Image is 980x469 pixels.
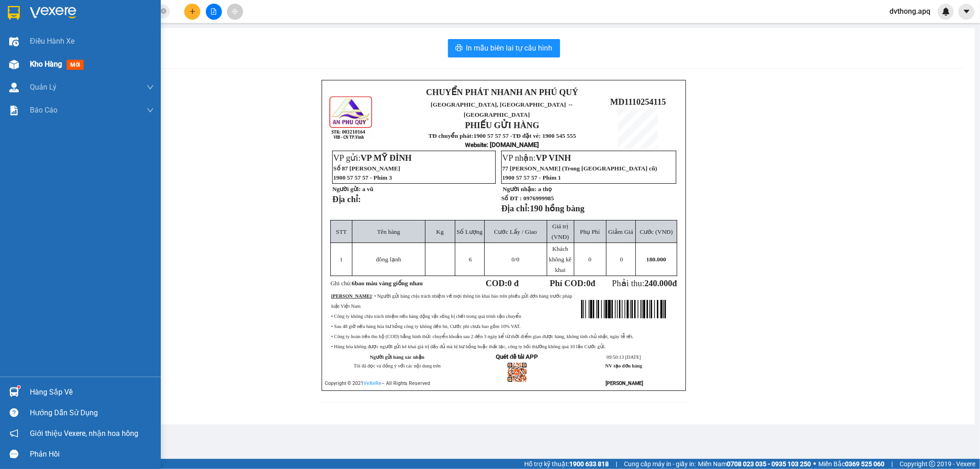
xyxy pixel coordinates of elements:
span: caret-down [963,7,971,16]
strong: 0708 023 035 - 0935 103 250 [727,460,811,468]
span: VP VINH [536,153,571,163]
img: warehouse-icon [9,37,19,46]
span: printer [455,44,463,53]
span: mới [67,60,84,70]
span: 0 [620,256,623,263]
strong: [PERSON_NAME] [606,380,643,386]
span: 240.000 [645,278,673,288]
span: message [10,450,18,458]
span: ⚪️ [813,462,816,466]
strong: COD: [486,278,519,288]
span: 0976999985 [523,195,554,202]
span: VP MỸ ĐÌNH [361,153,412,163]
span: notification [10,429,18,438]
span: aim [232,8,238,15]
span: Cung cấp máy in - giấy in: [624,459,696,469]
span: Cước Lấy / Giao [494,228,537,235]
strong: 0369 525 060 [845,460,884,468]
strong: PHIẾU GỬI HÀNG [465,120,539,130]
span: a vũ [363,186,374,192]
span: 190 hồng bàng [530,203,584,213]
strong: [PERSON_NAME] [331,294,372,299]
div: Hàng sắp về [30,385,154,399]
span: Miền Bắc [818,459,884,469]
button: aim [227,4,243,20]
strong: Địa chỉ: [332,194,361,204]
span: Miền Nam [698,459,811,469]
span: Điều hành xe [30,35,74,47]
strong: Quét để tải APP [496,353,538,360]
span: Quản Lý [30,81,57,93]
img: warehouse-icon [9,387,19,397]
a: VeXeRe [363,380,381,386]
span: Kho hàng [30,60,62,68]
span: a thọ [538,186,552,192]
span: Giảm Giá [608,228,633,235]
span: copyright [929,461,935,467]
span: 6bao màu vàng giống nhau [352,280,423,287]
span: | [616,459,617,469]
span: 0 [589,256,592,263]
span: 0 [586,278,590,288]
strong: Người gửi: [332,186,361,192]
span: Tên hàng [377,228,400,235]
span: Báo cáo [30,104,57,116]
img: logo-vxr [8,6,20,20]
span: 1900 57 57 57 - Phím 1 [502,174,561,181]
span: Cước (VNĐ) [640,228,673,235]
strong: Địa chỉ: [501,203,530,213]
span: close-circle [161,8,166,14]
span: Hỗ trợ kỹ thuật: [524,459,609,469]
img: solution-icon [9,106,19,115]
strong: 1900 57 57 57 - [474,132,512,139]
span: MD1110254115 [610,97,666,107]
button: plus [184,4,200,20]
button: caret-down [958,4,974,20]
span: down [147,107,154,114]
span: Website [465,141,487,148]
span: [GEOGRAPHIC_DATA], [GEOGRAPHIC_DATA] ↔ [GEOGRAPHIC_DATA] [431,101,573,118]
span: 77 [PERSON_NAME] (Trong [GEOGRAPHIC_DATA] cũ) [502,165,657,172]
span: 09:50:13 [DATE] [606,355,641,360]
span: : • Người gửi hàng chịu trách nhiệm về mọi thông tin khai báo trên phiếu gửi đơn hàng trước pháp ... [331,294,572,309]
strong: : [DOMAIN_NAME] [465,141,539,148]
span: Tôi đã đọc và đồng ý với các nội dung trên [354,363,441,368]
span: In mẫu biên lai tự cấu hình [466,42,553,54]
span: Số Lượng [457,228,482,235]
img: warehouse-icon [9,60,19,69]
span: VP nhận: [502,153,571,163]
strong: Phí COD: đ [550,278,595,288]
span: • Hàng hóa không được người gửi kê khai giá trị đầy đủ mà bị hư hỏng hoặc thất lạc, công ty bồi t... [331,344,606,349]
span: Khách không kê khai [549,245,572,273]
img: logo [329,95,374,141]
strong: Số ĐT : [501,195,522,202]
button: file-add [206,4,222,20]
span: Giới thiệu Vexere, nhận hoa hồng [30,428,138,439]
span: STT [336,228,347,235]
span: question-circle [10,408,18,417]
span: | [891,459,893,469]
span: Ghi chú: [330,280,423,287]
img: warehouse-icon [9,83,19,92]
span: đông lạnh [376,256,401,263]
span: • Công ty không chịu trách nhiệm nếu hàng động vật sống bị chết trong quá trình vận chuyển [331,314,521,319]
span: /0 [512,256,520,263]
img: icon-new-feature [942,7,950,16]
span: down [147,84,154,91]
strong: Người nhận: [503,186,537,192]
strong: Người gửi hàng xác nhận [370,355,425,360]
span: VP gửi: [333,153,412,163]
span: file-add [210,8,217,15]
strong: TĐ chuyển phát: [428,132,473,139]
span: 6 [469,256,472,263]
strong: CHUYỂN PHÁT NHANH AN PHÚ QUÝ [426,87,578,97]
strong: 1900 633 818 [569,460,609,468]
span: 1900 57 57 57 - Phím 3 [333,174,392,181]
button: printerIn mẫu biên lai tự cấu hình [448,39,560,57]
span: • Sau 48 giờ nếu hàng hóa hư hỏng công ty không đền bù, Cước phí chưa bao gồm 10% VAT. [331,324,521,329]
span: • Công ty hoàn tiền thu hộ (COD) bằng hình thức chuyển khoản sau 2 đến 3 ngày kể từ thời điểm gia... [331,334,634,339]
strong: TĐ đặt vé: 1900 545 555 [512,132,576,139]
span: dvthong.apq [882,6,938,17]
span: plus [189,8,196,15]
span: 180.000 [646,256,666,263]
